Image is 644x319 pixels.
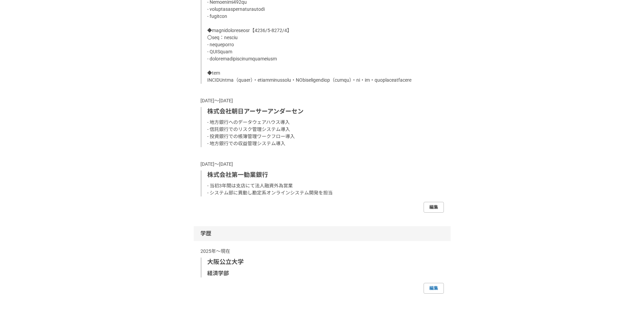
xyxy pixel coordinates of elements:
[200,248,444,255] p: 2025年〜現在
[207,170,438,180] p: 株式会社第一勧業銀行
[207,119,438,147] p: - 地方銀行へのデータウェアハウス導入 - 信託銀行でのリスク管理システム導入 - 投資銀行での帳簿管理ワークフロー導入 - 地方銀行での収益管理システム導入
[207,258,438,267] p: 大阪公立大学
[207,107,438,116] p: 株式会社朝日アーサーアンダーセン
[207,182,438,196] p: - 当初3年間は支店にて法人融資外為営業 - システム部に異動し勘定系オンラインシステム開発を担当
[194,226,451,241] div: 学歴
[424,283,444,294] a: 編集
[424,202,444,213] a: 編集
[200,97,444,104] p: [DATE]〜[DATE]
[207,269,438,277] p: 経済学部
[200,161,444,168] p: [DATE]〜[DATE]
